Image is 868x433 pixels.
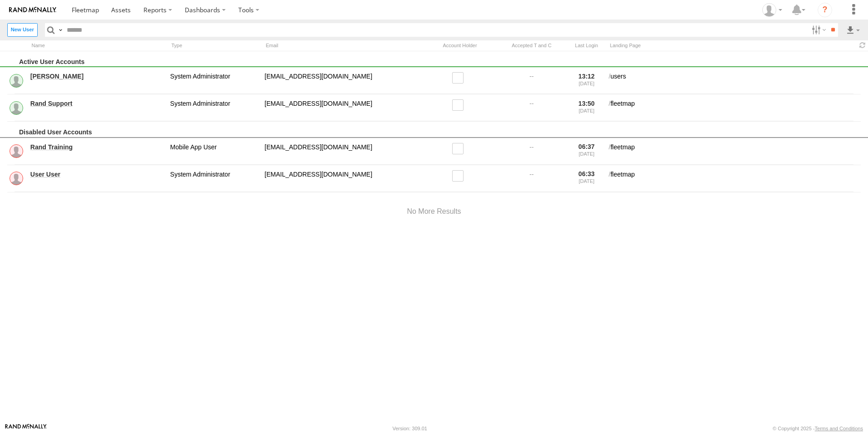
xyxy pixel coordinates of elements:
[607,71,861,90] div: users
[30,99,164,108] a: Rand Support
[498,41,566,50] div: Has user accepted Terms and Conditions
[607,98,861,118] div: fleetmap
[9,7,56,13] img: rand-logo.svg
[263,41,422,50] div: Email
[452,143,468,154] label: Read only
[845,23,861,36] label: Export results as...
[263,169,422,188] div: fortraining@train.com
[30,170,164,178] a: User User
[169,98,260,118] div: System Administrator
[263,71,422,90] div: service@odysseygroupllc.com
[169,142,260,161] div: Mobile App User
[815,426,863,431] a: Terms and Conditions
[808,23,828,36] label: Search Filter Options
[29,41,165,50] div: Name
[569,41,604,50] div: Last Login
[169,71,260,90] div: System Administrator
[393,426,427,431] div: Version: 309.01
[607,142,861,161] div: fleetmap
[426,41,494,50] div: Account Holder
[607,41,853,50] div: Landing Page
[759,3,785,17] div: Ed Pruneda
[452,72,468,84] label: Read only
[169,169,260,188] div: System Administrator
[569,169,604,188] div: 06:33 [DATE]
[7,23,38,36] label: Create New User
[607,169,861,188] div: fleetmap
[263,142,422,161] div: randtraining@rand.com
[452,170,468,182] label: Read only
[57,23,64,36] label: Search Query
[169,41,260,50] div: Type
[263,98,422,118] div: odyssey@rand.com
[569,71,604,90] div: 13:12 [DATE]
[773,426,863,431] div: © Copyright 2025 -
[818,3,832,17] i: ?
[857,41,868,50] span: Refresh
[569,142,604,161] div: 06:37 [DATE]
[5,424,47,433] a: Visit our Website
[452,99,468,111] label: Read only
[30,143,164,151] a: Rand Training
[569,98,604,118] div: 13:50 [DATE]
[30,72,164,80] a: [PERSON_NAME]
